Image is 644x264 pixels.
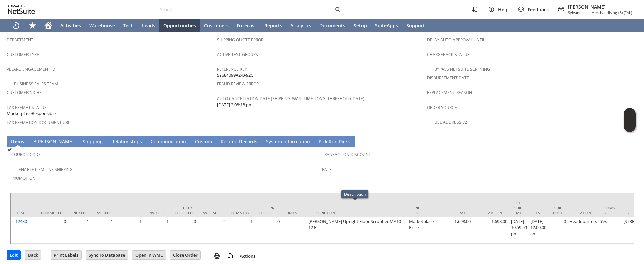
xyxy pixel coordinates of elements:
[217,37,263,43] a: Shipping Quote Error
[624,120,636,132] span: Oracle Guided Learning Widget. To move around, please hold and drag
[427,105,457,110] a: Order Source
[591,10,632,15] span: Merchandising (B) (FAL)
[354,22,367,29] span: Setup
[264,22,282,29] span: Reports
[81,138,104,146] a: Shipping
[599,217,622,244] td: Yes
[110,138,144,146] a: Relationships
[83,138,85,145] span: S
[24,19,40,32] div: Shortcuts
[138,19,159,32] a: Leads
[7,251,20,259] input: Edit
[123,22,134,29] span: Tech
[96,210,110,215] div: Packed
[217,72,253,78] span: SY684099A24A92C
[509,217,529,244] td: [DATE] 10:59:59 pm
[25,251,41,259] input: Back
[8,5,35,14] svg: logo
[119,19,138,32] a: Tech
[51,251,81,259] input: Print Labels
[56,19,85,32] a: Activities
[344,191,366,197] div: Description
[407,217,435,244] td: Marketplace Price
[7,52,39,57] a: Customer Type
[371,19,402,32] a: SuiteApps
[120,210,138,215] div: Fulfilled
[7,37,33,43] a: Department
[406,22,425,29] span: Support
[7,120,70,125] a: Tax Exemption Document URL
[290,22,311,29] span: Analytics
[111,138,114,145] span: R
[568,4,632,10] span: [PERSON_NAME]
[472,217,509,244] td: 1,698.00
[217,66,247,72] a: Reference Key
[334,5,342,13] svg: Search
[198,217,226,244] td: 2
[89,22,115,29] span: Warehouse
[514,200,524,215] div: Est. Ship Date
[434,66,490,72] a: Bypass NetSuite Scripting
[60,22,81,29] span: Activities
[427,90,472,95] a: Replacement reason
[226,252,234,260] img: add-record.svg
[217,96,364,102] a: Auto Cancellation Date (shipping_wait_time_long_threshold_date)
[427,52,470,57] a: Chargeback Status
[625,137,633,145] a: Unrolled view on
[319,138,321,145] span: P
[142,22,155,29] span: Leads
[427,37,485,43] a: Delay Auto-Approval Until
[68,217,91,244] td: 1
[624,108,636,132] iframe: Click here to launch Oracle Guided Learning Help Panel
[219,138,259,146] a: Related Records
[159,19,200,32] a: Opportunities
[573,210,594,215] div: Location
[36,217,68,244] td: 0
[32,138,75,146] a: B[PERSON_NAME]
[589,10,590,15] span: -
[11,152,41,157] a: Coupon Code
[159,5,334,13] input: Search
[529,217,548,244] td: [DATE] 12:00:00 am
[286,210,302,215] div: Units
[427,75,469,81] a: Disbursement Date
[16,210,31,215] div: Item
[11,175,35,181] a: Promotion
[307,217,407,244] td: [PERSON_NAME] Upright Floor Scrubber MA10 12 E
[41,210,63,215] div: Committed
[440,210,467,215] div: Rate
[115,217,143,244] td: 1
[217,52,258,57] a: Active Test Groups
[193,138,214,146] a: Custom
[132,251,166,259] input: Open In WMC
[217,81,259,87] a: Fraud Review Error
[200,19,233,32] a: Customers
[40,19,56,32] a: Home
[528,6,549,13] span: Feedback
[91,217,115,244] td: 1
[548,217,568,244] td: 0
[286,19,315,32] a: Analytics
[231,210,249,215] div: Quantity
[217,102,253,108] span: [DATE] 3:08:18 pm
[198,138,201,145] span: u
[151,138,154,145] span: C
[434,119,467,125] a: Use Address V2
[14,81,58,87] a: Business Sales Team
[7,66,55,72] a: Velaro Engagement ID
[315,19,350,32] a: Documents
[226,217,254,244] td: 1
[498,6,509,13] span: Help
[213,252,221,260] img: print.svg
[7,105,47,110] a: Tax Exempt Status
[170,251,200,259] input: Close Order
[435,217,472,244] td: 1,698.00
[149,138,188,146] a: Communication
[224,138,226,145] span: e
[203,210,221,215] div: Available
[322,152,371,157] a: Transaction Discount
[73,210,86,215] div: Picked
[317,138,352,146] a: Pick Run Picks
[44,21,52,29] svg: Home
[204,22,229,29] span: Customers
